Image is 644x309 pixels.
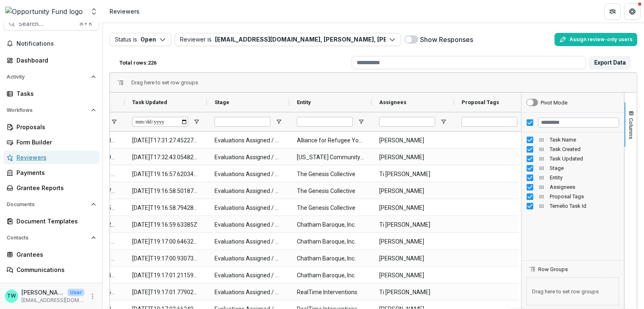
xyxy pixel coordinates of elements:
[522,173,624,182] div: Entity Column
[215,284,282,301] span: Evaluations Assigned / Panelist Review
[522,163,624,173] div: Stage Column
[297,132,364,149] span: Alliance for Refugee Youth Support and Education
[7,202,88,207] span: Documents
[131,79,198,86] span: Drag here to set row groups
[3,135,99,149] a: Form Builder
[297,117,353,127] input: Entity Filter Input
[3,214,99,228] a: Document Templates
[16,217,93,225] div: Document Templates
[7,235,88,241] span: Contacts
[3,53,99,67] a: Dashboard
[215,250,282,267] span: Evaluations Assigned / Panelist Review
[379,200,447,216] span: [PERSON_NAME]
[16,168,93,177] div: Payments
[110,7,140,16] div: Reviewers
[297,267,364,284] span: Chatham Baroque, Inc.
[68,289,84,296] p: User
[624,3,641,20] button: Get Help
[3,231,99,244] button: Open Contacts
[132,99,167,105] span: Task Updated
[3,120,99,134] a: Proposals
[3,198,99,211] button: Open Documents
[379,233,447,250] span: [PERSON_NAME]
[527,277,619,305] span: Drag here to set row groups
[297,216,364,233] span: Chatham Baroque, Inc.
[16,265,93,274] div: Communications
[3,37,99,50] button: Notifications
[555,33,637,46] button: Assign review-only users
[132,284,200,301] span: [DATE]T19:17:01.779028Z
[3,87,99,100] a: Tasks
[16,89,93,98] div: Tasks
[522,192,624,201] div: Proposal Tags Column
[3,181,99,195] a: Grantee Reports
[215,200,282,216] span: Evaluations Assigned / Panelist Review
[16,40,96,47] span: Notifications
[119,60,156,66] p: Total rows: 226
[7,293,16,299] div: Ti Wilhelm
[550,156,619,162] span: Task Updated
[522,182,624,192] div: Assignees Column
[297,149,364,166] span: [US_STATE] Community Health Worker Collaborative
[538,266,568,272] span: Row Groups
[215,166,282,183] span: Evaluations Assigned / Panelist Review
[297,183,364,200] span: The Genesis Collective
[16,123,93,131] div: Proposals
[132,216,200,233] span: [DATE]T19:16:59.63385Z
[131,79,198,86] div: Row Groups
[21,288,64,297] p: [PERSON_NAME]
[379,183,447,200] span: [PERSON_NAME]
[522,154,624,163] div: Task Updated Column
[215,183,282,200] span: Evaluations Assigned / Panelist Review
[3,70,99,84] button: Open Activity
[132,166,200,183] span: [DATE]T19:16:57.620341Z
[3,248,99,261] a: Grantees
[132,117,188,127] input: Task Updated Filter Input
[379,149,447,166] span: [PERSON_NAME]
[215,132,282,149] span: Evaluations Assigned / Panelist Review
[21,297,84,304] p: [EMAIL_ADDRESS][DOMAIN_NAME]
[440,118,447,125] button: Open Filter Menu
[628,118,635,139] span: Columns
[3,166,99,179] a: Payments
[132,250,200,267] span: [DATE]T19:17:00.930735Z
[215,99,229,105] span: Stage
[297,166,364,183] span: The Genesis Collective
[111,118,117,125] button: Open Filter Menu
[379,267,447,284] span: [PERSON_NAME]
[379,117,435,127] input: Assignees Filter Input
[132,183,200,200] span: [DATE]T19:16:58.501878Z
[522,135,624,211] div: Column List 8 Columns
[538,118,619,128] input: Filter Columns Input
[462,117,518,127] input: Proposal Tags Filter Input
[550,203,619,209] span: Temelio Task Id
[275,118,282,125] button: Open Filter Menu
[550,165,619,171] span: Stage
[215,149,282,166] span: Evaluations Assigned / Panelist Review
[3,151,99,164] a: Reviewers
[550,174,619,181] span: Entity
[297,233,364,250] span: Chatham Baroque, Inc.
[358,118,364,125] button: Open Filter Menu
[16,250,93,259] div: Grantees
[132,233,200,250] span: [DATE]T19:17:00.646323Z
[379,166,447,183] span: Ti [PERSON_NAME]
[522,144,624,154] div: Task Created Column
[379,250,447,267] span: [PERSON_NAME]
[215,233,282,250] span: Evaluations Assigned / Panelist Review
[77,19,94,28] div: ⌘ + K
[379,99,406,105] span: Assignees
[550,146,619,152] span: Task Created
[3,280,99,293] button: Open Data & Reporting
[215,216,282,233] span: Evaluations Assigned / Panelist Review
[5,7,83,16] img: Opportunity Fund logo
[420,35,473,44] label: Show Responses
[550,137,619,143] span: Task Name
[7,74,88,80] span: Activity
[16,184,93,192] div: Grantee Reports
[541,100,567,106] div: Pivot Mode
[132,149,200,166] span: [DATE]T17:32:43.054824Z
[215,117,271,127] input: Stage Filter Input
[19,21,74,28] span: Search...
[297,284,364,301] span: RealTime Interventions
